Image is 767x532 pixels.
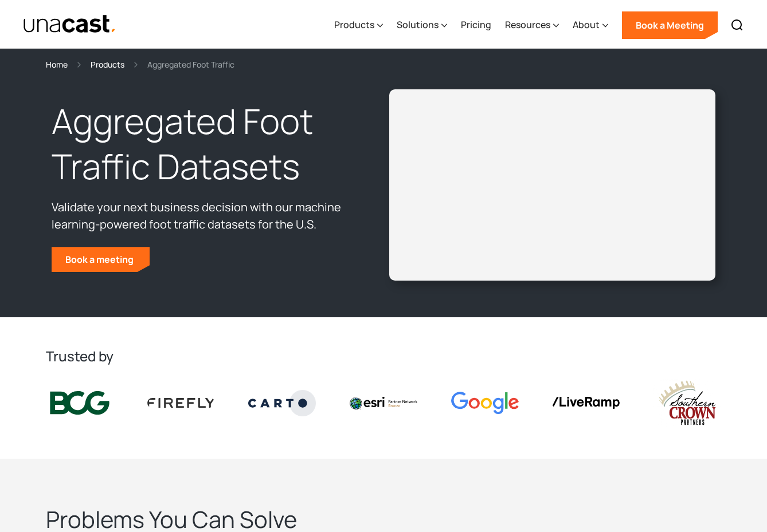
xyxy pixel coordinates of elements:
div: About [573,18,600,31]
div: Aggregated Foot Traffic [147,58,234,71]
img: liveramp logo [552,397,620,409]
a: Products [91,58,124,71]
div: Resources [505,18,550,31]
img: Google logo [451,392,519,414]
a: Book a Meeting [622,11,718,39]
img: Carto logo [248,390,316,416]
img: Esri logo [350,397,417,409]
img: southern crown logo [653,379,721,427]
div: Products [334,2,383,49]
div: Resources [505,2,559,49]
div: Solutions [397,2,447,49]
p: Validate your next business decision with our machine learning-powered foot traffic datasets for ... [52,199,347,233]
a: Home [46,58,68,71]
div: Solutions [397,18,439,31]
div: Products [334,18,374,31]
img: BCG logo [46,389,114,417]
h1: Aggregated Foot Traffic Datasets [52,98,347,190]
div: About [573,2,608,49]
img: Firefly Advertising logo [147,398,215,407]
h2: Trusted by [46,347,721,365]
a: Pricing [461,2,491,49]
a: home [23,14,116,34]
img: Unacast text logo [23,14,116,34]
a: Book a meeting [52,247,150,272]
img: Search icon [730,18,744,32]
